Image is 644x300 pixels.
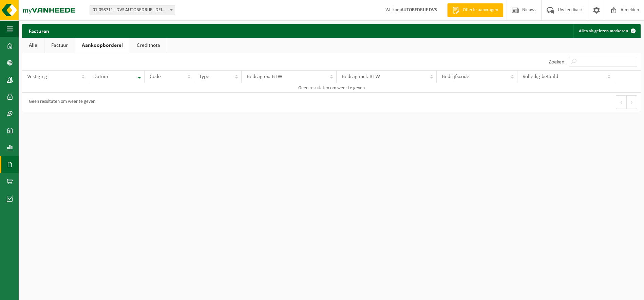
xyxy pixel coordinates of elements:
[22,38,44,53] a: Alle
[130,38,167,53] a: Creditnota
[573,24,640,38] button: Alles als gelezen markeren
[75,38,130,53] a: Aankoopborderel
[27,74,47,79] span: Vestiging
[199,74,209,79] span: Type
[90,5,175,15] span: 01-098711 - DVS AUTOBEDRIJF - DEINZE
[523,74,558,79] span: Volledig betaald
[342,74,380,79] span: Bedrag incl. BTW
[461,7,500,14] span: Offerte aanvragen
[549,59,566,65] label: Zoeken:
[22,24,56,37] h2: Facturen
[90,5,175,15] span: 01-098711 - DVS AUTOBEDRIJF - DEINZE
[627,95,637,109] button: Next
[22,83,641,93] td: Geen resultaten om weer te geven
[447,3,503,17] a: Offerte aanvragen
[442,74,469,79] span: Bedrijfscode
[44,38,75,53] a: Factuur
[401,7,437,13] strong: AUTOBEDRIJF DVS
[247,74,282,79] span: Bedrag ex. BTW
[150,74,161,79] span: Code
[93,74,108,79] span: Datum
[616,95,627,109] button: Previous
[25,96,95,108] div: Geen resultaten om weer te geven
